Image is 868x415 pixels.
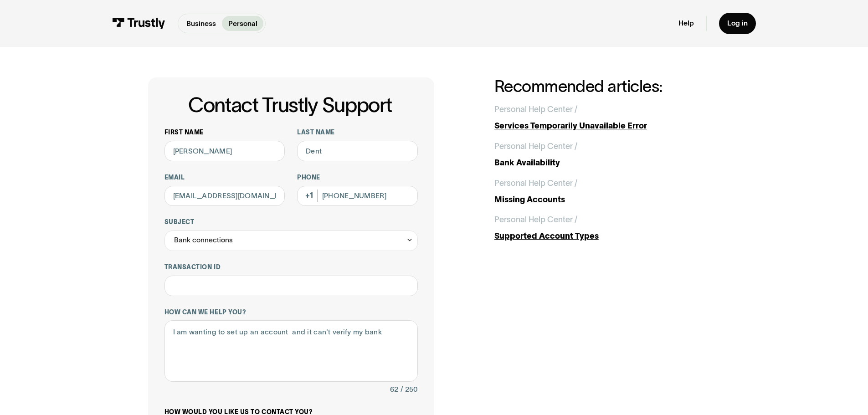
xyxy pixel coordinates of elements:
a: Personal Help Center /Services Temporarily Unavailable Error [494,103,720,132]
div: Personal Help Center / [494,140,577,153]
input: (555) 555-5555 [297,186,418,206]
a: Business [180,16,222,31]
input: Alex [164,141,285,161]
div: Log in [727,19,748,28]
a: Personal Help Center /Bank Availability [494,140,720,169]
a: Personal [222,16,263,31]
input: alex@mail.com [164,186,285,206]
label: How can we help you? [164,308,418,317]
div: 62 [390,384,398,396]
div: Missing Accounts [494,194,720,206]
div: Bank connections [174,234,233,246]
img: Trustly Logo [112,18,165,29]
input: Howard [297,141,418,161]
label: First name [164,128,285,137]
a: Personal Help Center /Missing Accounts [494,177,720,206]
div: / 250 [401,384,418,396]
label: Last name [297,128,418,137]
div: Personal Help Center / [494,103,577,116]
div: Personal Help Center / [494,177,577,190]
p: Personal [228,18,257,29]
a: Personal Help Center /Supported Account Types [494,214,720,242]
a: Log in [719,13,756,34]
h1: Contact Trustly Support [163,94,418,116]
label: Transaction ID [164,263,418,272]
a: Help [678,19,694,28]
div: Personal Help Center / [494,214,577,226]
div: Bank connections [164,231,418,251]
label: Email [164,174,285,182]
label: Phone [297,174,418,182]
p: Business [186,18,216,29]
div: Bank Availability [494,157,720,169]
div: Services Temporarily Unavailable Error [494,120,720,132]
label: Subject [164,218,418,226]
h2: Recommended articles: [494,77,720,95]
div: Supported Account Types [494,230,720,242]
